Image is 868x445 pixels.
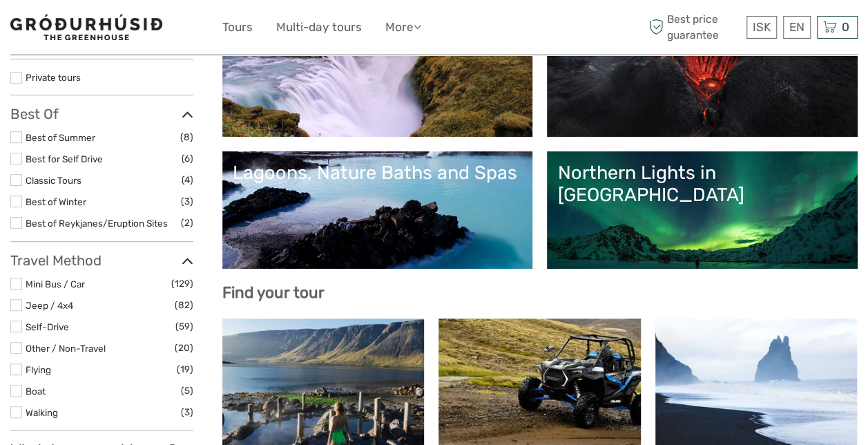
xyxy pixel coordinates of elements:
b: Find your tour [222,283,325,302]
a: Classic Tours [26,175,81,186]
span: (59) [175,319,193,334]
a: Best for Self Drive [26,153,103,164]
div: Northern Lights in [GEOGRAPHIC_DATA] [557,162,847,207]
a: More [385,17,421,37]
a: Other / Non-Travel [26,343,106,354]
a: Self-Drive [26,321,69,332]
a: Boat [26,386,46,397]
a: Best of Summer [26,132,95,143]
span: (5) [181,383,193,399]
a: Walking [26,407,58,418]
div: EN [783,16,811,39]
a: Lagoons, Nature Baths and Spas [233,162,523,258]
a: Northern Lights in [GEOGRAPHIC_DATA] [557,162,847,258]
a: Mini Bus / Car [26,278,85,290]
span: 0 [840,20,851,34]
h3: Best Of [10,106,193,122]
a: Golden Circle [233,30,523,126]
img: 1578-341a38b5-ce05-4595-9f3d-b8aa3718a0b3_logo_small.jpg [10,15,162,40]
a: Flying [26,364,51,375]
span: (82) [175,297,193,313]
span: (19) [177,361,193,377]
a: Best of Reykjanes/Eruption Sites [26,218,168,229]
span: (129) [171,276,193,292]
a: Private tours [26,72,81,83]
h3: Travel Method [10,252,193,269]
a: Multi-day tours [276,17,362,37]
span: (6) [182,151,193,167]
span: (4) [182,172,193,188]
span: (2) [181,215,193,231]
a: Tours [222,17,253,37]
a: Jeep / 4x4 [26,300,73,311]
span: Best price guarantee [646,12,743,42]
a: Lava and Volcanoes [557,30,847,126]
span: ISK [753,20,771,34]
span: (8) [180,129,193,145]
span: (3) [181,404,193,420]
span: (3) [181,193,193,209]
a: Best of Winter [26,196,86,207]
div: Lagoons, Nature Baths and Spas [233,162,523,184]
span: (20) [175,340,193,356]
